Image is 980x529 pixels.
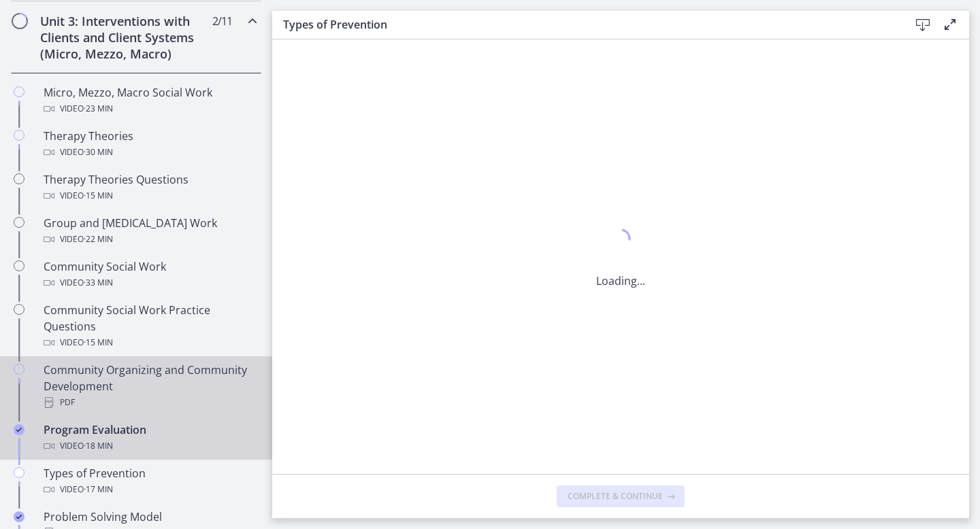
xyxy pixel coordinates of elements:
div: Video [44,335,256,351]
button: Complete & continue [557,485,685,507]
div: Community Organizing and Community Development [44,362,256,411]
div: Therapy Theories [44,128,256,160]
span: · 30 min [84,144,113,160]
h2: Unit 3: Interventions with Clients and Client Systems (Micro, Mezzo, Macro) [40,13,206,62]
span: · 18 min [84,438,113,454]
i: Completed [14,424,24,435]
span: · 17 min [84,481,113,498]
span: Complete & continue [568,491,663,502]
div: Program Evaluation [44,422,256,454]
div: Types of Prevention [44,465,256,498]
div: Video [44,188,256,204]
span: · 15 min [84,335,113,351]
div: 1 [596,225,645,256]
div: Video [44,438,256,454]
p: Loading... [596,273,645,289]
span: · 33 min [84,275,113,291]
div: Video [44,231,256,248]
div: PDF [44,394,256,411]
div: Community Social Work [44,258,256,291]
div: Therapy Theories Questions [44,171,256,204]
div: Micro, Mezzo, Macro Social Work [44,84,256,117]
i: Completed [14,511,24,522]
h3: Types of Prevention [283,16,887,33]
div: Community Social Work Practice Questions [44,302,256,351]
div: Video [44,144,256,160]
div: Group and [MEDICAL_DATA] Work [44,215,256,248]
div: Video [44,275,256,291]
span: 2 / 11 [212,13,232,29]
span: · 15 min [84,188,113,204]
span: · 22 min [84,231,113,248]
span: · 23 min [84,101,113,117]
div: Video [44,101,256,117]
div: Video [44,481,256,498]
